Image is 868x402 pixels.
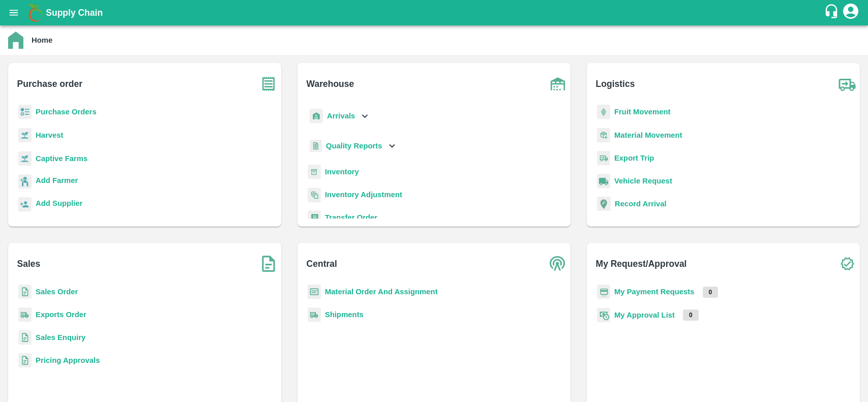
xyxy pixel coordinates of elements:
b: My Request/Approval [596,257,687,271]
b: Quality Reports [326,142,382,150]
img: harvest [18,151,32,166]
b: Central [307,257,337,271]
img: recordArrival [597,197,611,211]
img: vehicle [597,174,610,189]
img: payment [597,285,610,299]
img: reciept [18,105,32,119]
a: Material Movement [614,131,682,139]
a: Inventory [325,168,359,176]
a: Export Trip [614,154,654,162]
a: Harvest [36,131,63,139]
a: Pricing Approvals [36,356,100,364]
img: whTransfer [308,210,321,225]
button: open drawer [2,1,25,24]
a: My Payment Requests [614,288,695,296]
img: shipments [308,307,321,322]
img: home [8,32,23,49]
img: truck [834,71,860,97]
img: sales [18,285,32,299]
img: delivery [597,151,610,166]
a: Add Supplier [36,198,82,211]
a: Vehicle Request [614,177,672,185]
img: shipments [18,307,32,322]
b: Arrivals [327,112,355,120]
img: soSales [256,251,281,276]
img: warehouse [545,71,571,97]
img: logo [25,3,46,23]
p: 0 [703,287,719,298]
a: Record Arrival [615,200,667,208]
a: Material Order And Assignment [325,288,438,296]
a: My Approval List [614,311,675,319]
img: inventory [308,188,321,202]
a: Sales Order [36,288,78,296]
b: Home [32,36,52,44]
a: Shipments [325,311,364,319]
a: Supply Chain [46,6,824,20]
b: Add Farmer [36,176,78,184]
img: fruit [597,105,610,119]
a: Exports Order [36,311,86,319]
img: whArrival [310,109,323,123]
img: qualityReport [310,140,322,152]
img: central [545,251,571,276]
b: Supply Chain [46,8,103,18]
div: Arrivals [308,105,371,128]
b: Warehouse [307,77,354,91]
a: Fruit Movement [614,108,671,116]
img: approval [597,307,610,323]
b: Sales [17,257,41,271]
img: harvest [18,128,32,143]
a: Captive Farms [36,154,87,163]
a: Transfer Order [325,213,377,222]
b: Logistics [596,77,635,91]
div: account of current user [842,2,860,23]
p: 0 [683,310,699,321]
img: centralMaterial [308,285,321,299]
a: Add Farmer [36,175,78,189]
img: whInventory [308,165,321,179]
a: Purchase Orders [36,108,97,116]
b: Purchase order [17,77,82,91]
a: Inventory Adjustment [325,191,402,199]
img: material [597,128,610,143]
img: check [834,251,860,276]
img: sales [18,330,32,345]
div: customer-support [824,4,842,22]
img: purchase [256,71,281,97]
img: sales [18,353,32,368]
div: Quality Reports [308,136,398,157]
img: supplier [18,197,32,212]
a: Sales Enquiry [36,333,85,342]
img: farmer [18,174,32,189]
b: Add Supplier [36,199,82,207]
